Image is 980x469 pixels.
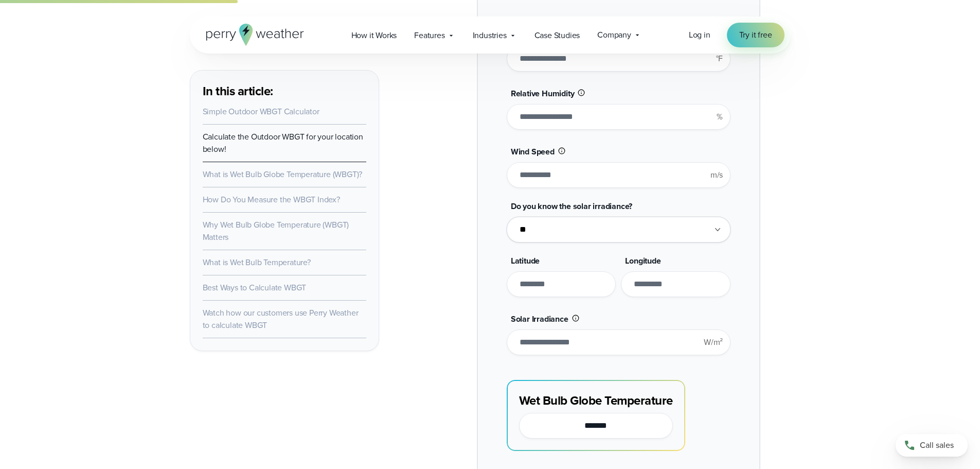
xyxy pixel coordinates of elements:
span: Solar Irradiance [511,313,568,325]
div: Sign out [4,70,976,79]
span: Industries [473,29,507,42]
a: Calculate the Outdoor WBGT for your location below! [203,131,363,155]
a: How it Works [343,25,406,46]
div: Delete [4,51,976,61]
a: Case Studies [526,25,589,46]
a: Watch how our customers use Perry Weather to calculate WBGT [203,307,359,331]
div: Options [4,61,976,70]
span: Do you know the solar irradiance? [511,200,632,212]
a: Log in [689,29,710,41]
a: Call sales [896,434,968,457]
span: Call sales [920,439,954,451]
span: Log in [689,29,710,41]
span: Features [414,29,444,42]
a: What is Wet Bulb Globe Temperature (WBGT)? [203,168,363,180]
span: Longitude [625,255,661,267]
div: Move To ... [4,42,976,51]
a: Try it free [727,23,785,47]
span: Case Studies [534,29,580,42]
span: Latitude [511,255,540,267]
div: Sort A > Z [4,24,976,33]
a: How Do You Measure the WBGT Index? [203,194,340,205]
a: Best Ways to Calculate WBGT [203,282,307,293]
div: Sort New > Old [4,33,976,42]
h3: In this article: [203,83,366,99]
div: Home [4,4,215,13]
a: What is Wet Bulb Temperature? [203,256,311,268]
span: Wind Speed [511,146,555,158]
span: Relative Humidity [511,88,575,99]
a: Why Wet Bulb Globe Temperature (WBGT) Matters [203,219,349,243]
span: How it Works [351,29,397,42]
span: Try it free [739,29,772,41]
a: Simple Outdoor WBGT Calculator [203,106,319,117]
span: Company [597,29,631,41]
